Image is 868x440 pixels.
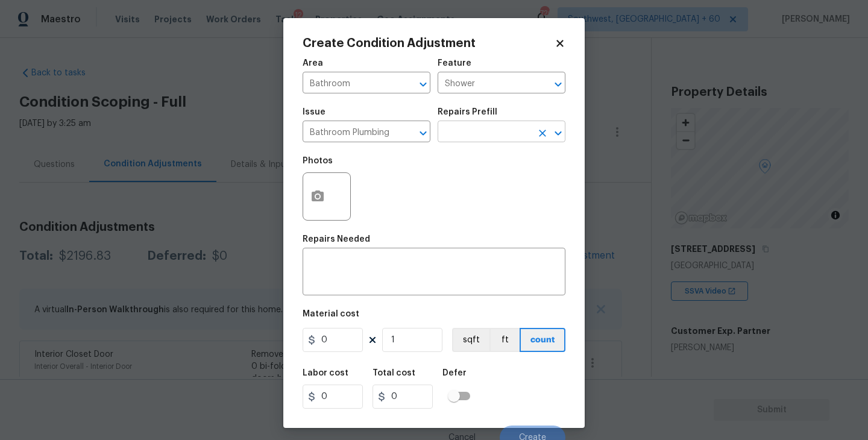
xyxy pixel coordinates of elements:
h5: Total cost [373,369,415,377]
button: Open [415,125,432,142]
button: ft [489,328,520,352]
h5: Defer [442,369,467,377]
h5: Labor cost [303,369,348,377]
button: Open [550,125,567,142]
h2: Create Condition Adjustment [303,37,555,49]
h5: Area [303,59,323,68]
button: sqft [452,328,489,352]
h5: Repairs Needed [303,235,370,244]
h5: Repairs Prefill [438,108,497,116]
button: Open [550,76,567,93]
button: Clear [534,125,551,142]
h5: Feature [438,59,471,68]
button: count [520,328,565,352]
h5: Material cost [303,310,359,318]
h5: Issue [303,108,325,116]
h5: Photos [303,157,333,165]
button: Open [415,76,432,93]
